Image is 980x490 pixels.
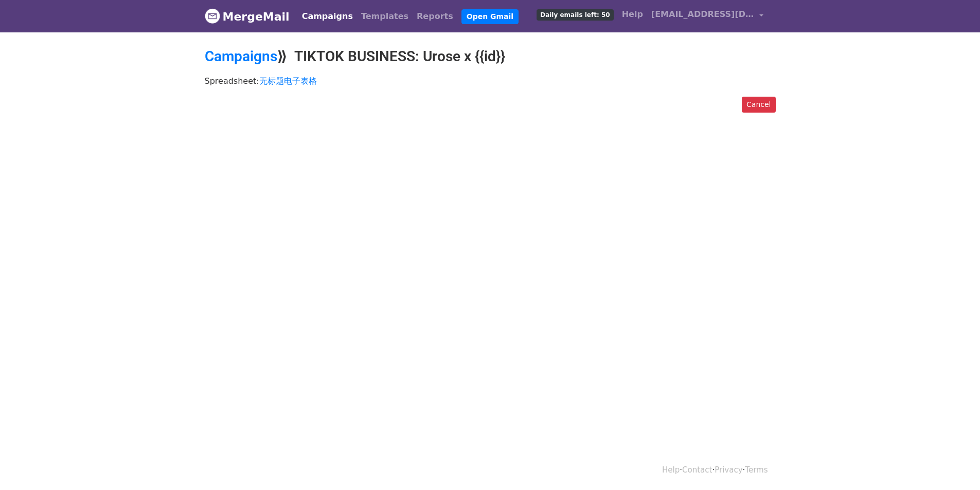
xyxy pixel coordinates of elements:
[715,465,742,475] a: Privacy
[205,76,776,86] p: Spreadsheet:
[682,465,712,475] a: Contact
[745,465,768,475] a: Terms
[618,4,647,25] a: Help
[205,48,277,65] a: Campaigns
[651,8,754,21] span: [EMAIL_ADDRESS][DOMAIN_NAME]
[662,465,680,475] a: Help
[532,4,617,25] a: Daily emails left: 50
[742,97,775,113] a: Cancel
[298,6,357,27] a: Campaigns
[205,8,220,24] img: MergeMail logo
[413,6,457,27] a: Reports
[357,6,413,27] a: Templates
[647,4,768,28] a: [EMAIL_ADDRESS][DOMAIN_NAME]
[461,9,519,24] a: Open Gmail
[537,9,613,21] span: Daily emails left: 50
[259,76,317,86] a: 无标题电子表格
[205,48,776,65] h2: ⟫ TIKTOK BUSINESS: Urose x {{id}}
[205,6,290,27] a: MergeMail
